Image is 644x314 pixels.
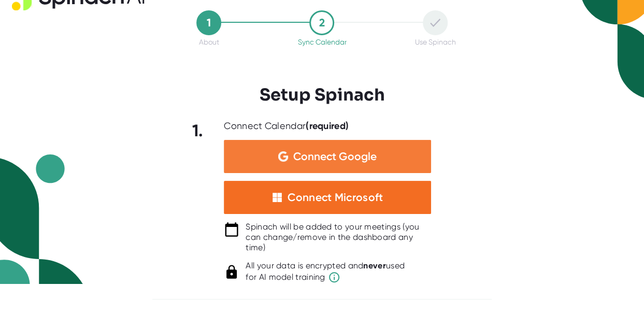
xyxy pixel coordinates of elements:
[288,191,383,204] div: Connect Microsoft
[293,151,377,162] span: Connect Google
[224,120,349,132] div: Connect Calendar
[272,192,282,203] img: microsoft-white-squares.05348b22b8389b597c576c3b9d3cf43b.svg
[246,261,405,283] div: All your data is encrypted and used
[306,120,349,132] b: (required)
[192,121,204,140] b: 1.
[196,10,221,35] div: 1
[309,10,334,35] div: 2
[246,271,405,283] span: for AI model training
[278,151,288,162] img: Aehbyd4JwY73AAAAAElFTkSuQmCC
[297,38,346,46] div: Sync Calendar
[414,38,455,46] div: Use Spinach
[246,222,431,253] div: Spinach will be added to your meetings (you can change/remove in the dashboard any time)
[199,38,219,46] div: About
[363,261,386,270] b: never
[260,85,385,105] h3: Setup Spinach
